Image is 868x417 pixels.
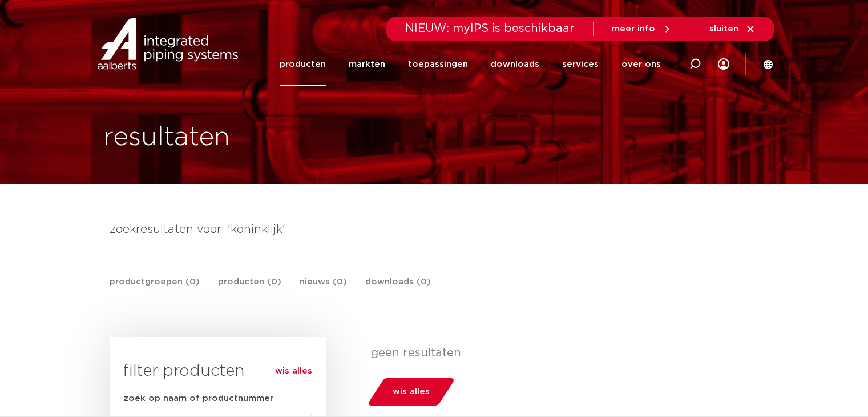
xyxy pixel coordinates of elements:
[393,383,430,401] span: wis alles
[365,275,431,300] a: downloads (0)
[491,42,539,86] a: downloads
[709,25,738,33] span: sluiten
[280,42,326,86] a: producten
[371,346,750,360] p: geen resultaten
[349,42,385,86] a: markten
[218,275,281,300] a: producten (0)
[103,119,230,156] h1: resultaten
[718,51,729,77] div: my IPS
[123,360,312,383] h3: filter producten
[562,42,599,86] a: services
[110,220,759,239] h4: zoekresultaten voor: 'koninklijk'
[123,392,273,406] label: zoek op naam of productnummer
[612,24,672,34] a: meer info
[280,42,661,86] nav: Menu
[275,364,312,378] a: wis alles
[110,275,200,300] a: productgroepen (0)
[709,24,756,34] a: sluiten
[405,23,575,34] span: NIEUW: myIPS is beschikbaar
[408,42,468,86] a: toepassingen
[612,25,655,33] span: meer info
[621,42,661,86] a: over ons
[300,275,347,300] a: nieuws (0)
